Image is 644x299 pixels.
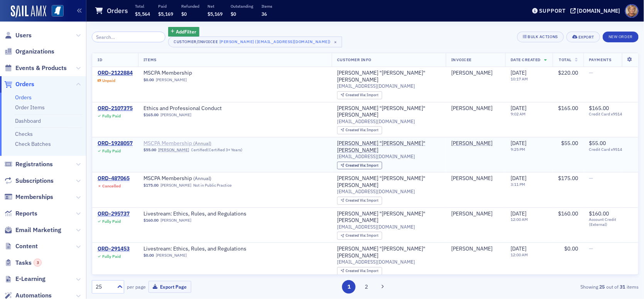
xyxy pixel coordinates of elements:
div: Bulk Actions [528,35,558,39]
span: Credit Card x9514 [589,112,633,117]
button: Export [566,32,600,42]
a: [PERSON_NAME] "[PERSON_NAME]" [PERSON_NAME] [337,246,440,259]
a: Tasks3 [4,259,42,267]
span: Tasks [15,259,42,267]
div: Created Via: Import [337,267,382,275]
span: Date Created [511,57,541,62]
span: Gwen Pollard [451,210,500,217]
a: MSCPA Membership (Annual) [143,175,241,182]
a: Events & Products [4,64,67,72]
a: Order Items [15,104,45,111]
span: Created Via : [346,268,367,273]
div: Import [346,234,379,238]
a: Orders [15,94,32,101]
div: Fully Paid [102,219,121,224]
span: Memberships [15,193,53,201]
div: Cancelled [102,184,121,189]
div: Created Via: Import [337,232,382,240]
a: Reports [4,209,37,218]
a: ORD-2122884 [98,70,133,77]
a: Check Batches [15,140,51,147]
span: $175.00 [143,183,158,188]
a: MSCPA Membership (Annual) [143,140,241,147]
a: [PERSON_NAME] [160,218,191,223]
span: $165.00 [558,105,578,112]
span: $160.00 [143,218,158,223]
span: Profile [625,4,639,18]
a: [PERSON_NAME] "[PERSON_NAME]" [PERSON_NAME] [337,175,440,189]
a: Checks [15,130,33,137]
span: [EMAIL_ADDRESS][DOMAIN_NAME] [337,83,415,89]
span: [DATE] [511,245,526,252]
div: Import [346,269,379,273]
span: MSCPA Membership [143,140,241,147]
div: ORD-487065 [98,175,130,182]
div: ORD-2107375 [98,105,133,112]
div: [PERSON_NAME] "[PERSON_NAME]" [PERSON_NAME] [337,105,440,119]
div: [DOMAIN_NAME] [577,7,620,14]
span: [DATE] [511,140,526,147]
div: Created Via: Import [337,197,382,205]
span: $55.00 [561,140,578,147]
div: Not in Public Practice [194,183,232,188]
p: Net [207,3,223,9]
button: [DOMAIN_NAME] [570,8,623,13]
a: Memberships [4,193,53,201]
button: Bulk Actions [517,32,564,42]
div: 3 [34,259,42,267]
a: [PERSON_NAME] [156,253,187,258]
span: E-Learning [15,275,46,283]
a: [PERSON_NAME] [451,105,492,112]
span: [DATE] [511,105,526,112]
span: [EMAIL_ADDRESS][DOMAIN_NAME] [337,189,415,194]
span: $0 [231,11,236,17]
a: Dashboard [15,117,41,124]
a: View Homepage [46,5,64,18]
span: Registrations [15,160,53,169]
button: Customer/Invoicee[PERSON_NAME] ([EMAIL_ADDRESS][DOMAIN_NAME])× [168,37,342,47]
div: [PERSON_NAME] [451,70,492,77]
a: Organizations [4,47,54,56]
span: [DATE] [511,175,526,182]
span: Credit Card x9514 [589,147,633,152]
span: $0.00 [143,253,154,258]
span: $5,564 [135,11,150,17]
div: [PERSON_NAME] ([EMAIL_ADDRESS][DOMAIN_NAME]) [219,38,331,45]
span: Items [143,57,157,62]
span: $165.00 [143,112,158,117]
a: Livestream: Ethics, Rules, and Regulations [143,246,246,252]
div: [PERSON_NAME] "[PERSON_NAME]" [PERSON_NAME] [337,140,440,154]
span: Payments [589,57,611,62]
button: 1 [342,280,356,294]
a: Orders [4,80,34,89]
time: 10:17 AM [511,76,528,82]
a: ORD-291453 [98,246,130,252]
span: Customer Info [337,57,371,62]
time: 9:25 PM [511,147,525,152]
div: [PERSON_NAME] [451,140,492,147]
strong: 25 [598,283,606,290]
span: ( Annual ) [193,140,211,146]
span: Email Marketing [15,226,61,234]
time: 12:00 AM [511,252,528,257]
div: Showing out of items [462,283,639,290]
a: Email Marketing [4,226,61,234]
div: Created Via: Import [337,162,382,170]
strong: 31 [619,283,627,290]
div: Unpaid [102,78,115,83]
div: ORD-295737 [98,210,130,217]
div: [PERSON_NAME] "[PERSON_NAME]" [PERSON_NAME] [337,70,440,83]
div: Certified (Certified 3+ Years) [191,147,243,152]
span: ID [98,57,102,62]
span: $0.00 [143,77,154,82]
a: New Order [603,33,639,40]
span: [EMAIL_ADDRESS][DOMAIN_NAME] [337,154,415,159]
span: $160.00 [589,210,609,217]
p: Refunded [181,3,199,9]
a: SailAMX [11,5,46,18]
a: [PERSON_NAME] [451,175,492,182]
